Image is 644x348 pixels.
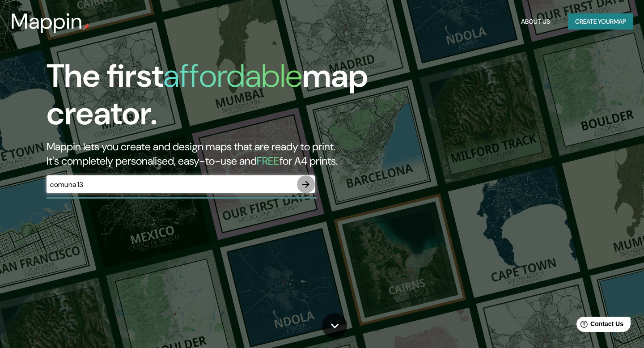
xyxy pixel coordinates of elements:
[47,57,369,140] h1: The first map creator.
[257,154,280,168] h5: FREE
[47,140,369,168] h2: Mappin lets you create and design maps that are ready to print. It's completely personalised, eas...
[564,313,634,338] iframe: Help widget launcher
[11,9,83,34] h3: Mappin
[163,55,302,97] h1: affordable
[568,13,633,30] button: Create yourmap
[83,23,90,30] img: mappin-pin
[47,179,297,190] input: Choose your favourite place
[517,13,554,30] button: About Us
